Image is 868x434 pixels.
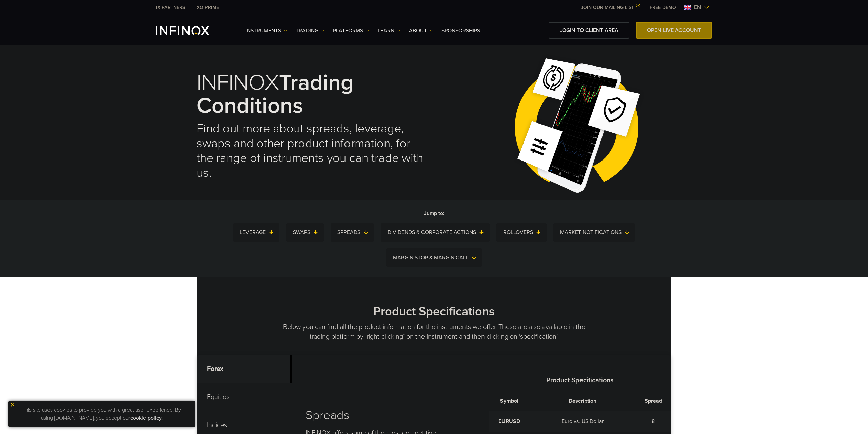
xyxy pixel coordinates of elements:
[130,415,162,421] a: cookie policy
[489,411,530,432] td: EURUSD
[240,228,279,237] a: LEVERAGE
[503,228,547,237] a: ROLLOVERS
[337,228,374,237] a: SPREADS
[10,402,15,407] img: yellow close icon
[546,376,613,384] strong: Product Specifications
[197,355,292,383] p: Forex
[645,4,681,11] a: INFINOX MENU
[156,26,225,35] a: INFINOX Logo
[489,391,530,411] th: Symbol
[576,5,645,11] a: JOIN OUR MAILING LIST
[441,26,480,35] a: SPONSORSHIPS
[388,228,490,237] a: DIVIDENDS & CORPORATE ACTIONS
[197,71,425,118] h1: INFINOX
[12,404,192,424] p: This site uses cookies to provide you with a great user experience. By using [DOMAIN_NAME], you a...
[549,22,629,39] a: LOGIN TO CLIENT AREA
[636,22,712,39] a: OPEN LIVE ACCOUNT
[635,411,671,432] td: 8
[151,4,190,11] a: INFINOX
[530,391,635,411] th: Description
[691,3,704,12] span: en
[277,322,591,341] p: Below you can find all the product information for the instruments we offer. These are also avail...
[409,26,433,35] a: ABOUT
[424,210,445,217] strong: Jump to:
[560,228,635,237] a: MARKET NOTIFICATIONS
[530,411,635,432] td: Euro vs. US Dollar
[296,26,324,35] a: TRADING
[305,408,452,423] h3: Spreads
[378,26,400,35] a: Learn
[190,4,224,11] a: INFINOX
[333,26,369,35] a: PLATFORMS
[197,69,354,119] strong: Trading conditions
[635,391,671,411] th: Spread
[197,383,292,411] p: Equities
[393,253,482,262] a: MARGIN STOP & MARGIN CALL
[293,228,324,237] a: SWAPS
[245,26,287,35] a: Instruments
[197,121,425,181] h2: Find out more about spreads, leverage, swaps and other product information, for the range of inst...
[373,304,495,319] strong: Product Specifications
